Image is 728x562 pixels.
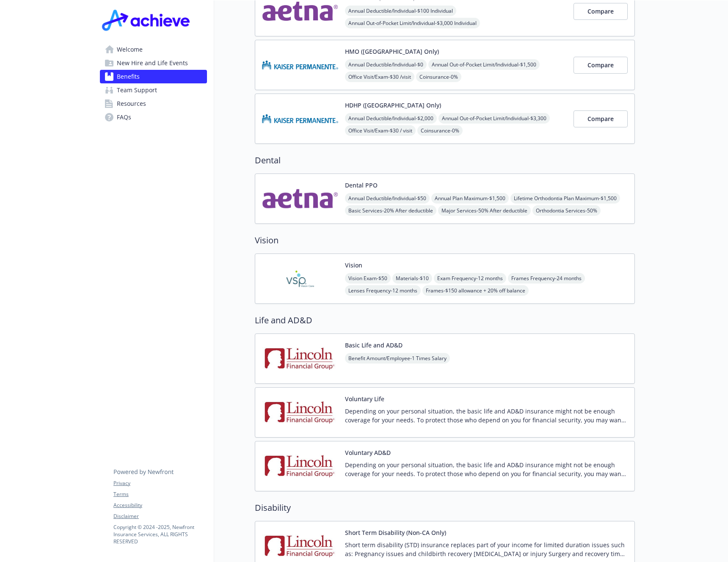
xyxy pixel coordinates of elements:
span: Benefit Amount/Employee - 1 Times Salary [345,353,450,364]
h2: Disability [255,501,635,514]
span: FAQs [117,110,131,124]
img: Vision Service Plan carrier logo [262,261,338,297]
h2: Life and AD&D [255,314,635,327]
button: HMO ([GEOGRAPHIC_DATA] Only) [345,47,439,56]
span: Annual Deductible/Individual - $50 [345,193,430,204]
span: Frames Frequency - 24 months [508,273,585,284]
span: Basic Services - 20% After deductible [345,205,436,216]
span: Major Services - 50% After deductible [438,205,531,216]
button: Dental PPO [345,181,378,190]
button: Voluntary Life [345,394,384,403]
span: Benefits [117,70,140,83]
a: Terms [113,490,207,498]
span: Compare [587,61,614,69]
button: HDHP ([GEOGRAPHIC_DATA] Only) [345,101,441,110]
span: Vision Exam - $50 [345,273,391,284]
a: Benefits [100,70,207,83]
span: Annual Deductible/Individual - $2,000 [345,113,437,124]
button: Compare [574,57,628,74]
img: Kaiser Permanente Insurance Company carrier logo [262,47,338,83]
a: Accessibility [113,501,207,509]
span: Lenses Frequency - 12 months [345,285,421,296]
span: New Hire and Life Events [117,56,188,70]
button: Compare [574,3,628,20]
img: Lincoln Financial Group carrier logo [262,394,338,430]
span: Materials - $10 [392,273,432,284]
a: Resources [100,97,207,110]
a: Privacy [113,479,207,487]
span: Frames - $150 allowance + 20% off balance [422,285,529,296]
span: Annual Deductible/Individual - $100 Individual [345,6,456,16]
span: Exam Frequency - 12 months [434,273,506,284]
span: Compare [587,7,614,15]
span: Resources [117,97,146,110]
span: Coinsurance - 0% [417,125,463,136]
a: FAQs [100,110,207,124]
button: Voluntary AD&D [345,448,391,457]
button: Compare [574,110,628,127]
span: Orthodontia Services - 50% [532,205,601,216]
img: Lincoln Financial Group carrier logo [262,448,338,484]
img: Lincoln Financial Group carrier logo [262,341,338,377]
span: Office Visit/Exam - $30 /visit [345,72,414,82]
span: Annual Plan Maximum - $1,500 [431,193,509,204]
span: Annual Out-of-Pocket Limit/Individual - $3,000 Individual [345,18,480,28]
span: Lifetime Orthodontia Plan Maximum - $1,500 [510,193,620,204]
span: Annual Deductible/Individual - $0 [345,59,427,70]
img: Aetna Inc carrier logo [262,181,338,217]
a: Disclaimer [113,512,207,520]
img: Kaiser Permanente Insurance Company carrier logo [262,101,338,137]
h2: Dental [255,154,635,167]
p: Short term disability (STD) insurance replaces part of your income for limited duration issues su... [345,540,628,558]
span: Compare [587,115,614,123]
span: Annual Out-of-Pocket Limit/Individual - $1,500 [428,59,540,70]
a: Team Support [100,83,207,97]
span: Team Support [117,83,157,97]
span: Welcome [117,43,143,56]
a: Welcome [100,43,207,56]
button: Vision [345,261,362,270]
h2: Vision [255,234,635,247]
button: Short Term Disability (Non-CA Only) [345,528,446,537]
p: Depending on your personal situation, the basic life and AD&D insurance might not be enough cover... [345,407,628,424]
span: Annual Out-of-Pocket Limit/Individual - $3,300 [438,113,550,124]
p: Copyright © 2024 - 2025 , Newfront Insurance Services, ALL RIGHTS RESERVED [113,523,207,545]
button: Basic Life and AD&D [345,341,403,350]
a: New Hire and Life Events [100,56,207,70]
span: Coinsurance - 0% [416,72,461,82]
p: Depending on your personal situation, the basic life and AD&D insurance might not be enough cover... [345,460,628,478]
span: Office Visit/Exam - $30 / visit [345,125,416,136]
